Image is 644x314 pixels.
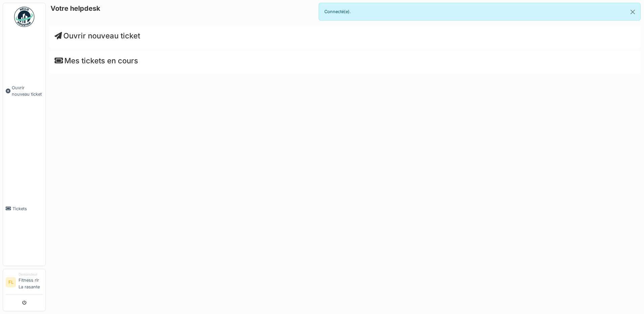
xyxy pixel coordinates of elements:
[3,31,45,152] a: Ouvrir nouveau ticket
[14,7,34,27] img: Badge_color-CXgf-gQk.svg
[19,272,43,293] li: Fitness rlr La rasante
[12,206,43,212] span: Tickets
[55,56,635,65] h4: Mes tickets en cours
[319,3,641,21] div: Connecté(e).
[55,31,140,40] a: Ouvrir nouveau ticket
[19,272,43,277] div: Demandeur
[51,4,100,12] h6: Votre helpdesk
[3,152,45,266] a: Tickets
[6,272,43,294] a: FL DemandeurFitness rlr La rasante
[625,3,640,21] button: Close
[6,277,16,287] li: FL
[12,85,43,97] span: Ouvrir nouveau ticket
